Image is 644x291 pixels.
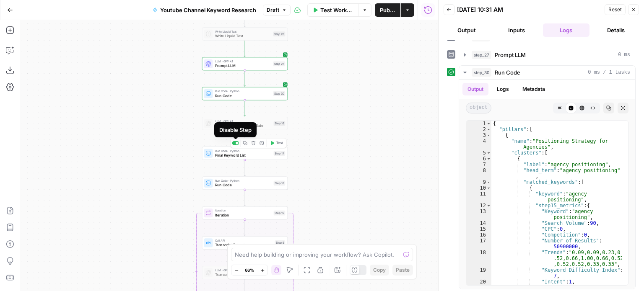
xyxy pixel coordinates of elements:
[466,167,491,179] div: 8
[244,100,246,116] g: Edge from step_30 to step_16
[215,149,272,153] span: Run Code · Python
[202,147,288,160] div: Run Code · PythonFinal Keyword ListStep 17Test
[593,23,639,37] button: Details
[215,119,272,124] span: LLM · GPT-4.1
[466,250,491,267] div: 18
[215,59,271,64] span: LLM · GPT-4.1
[215,272,272,277] span: Transcript Formatter
[273,61,285,66] div: Step 27
[466,203,491,209] div: 12
[370,265,389,276] button: Copy
[215,238,273,243] span: Call API
[466,156,491,162] div: 6
[517,83,550,95] button: Metadata
[202,266,288,279] div: LLM · GPT-4.1Transcript FormatterStep 21
[466,185,491,191] div: 10
[273,31,285,36] div: Step 28
[244,70,246,87] g: Edge from step_27 to step_30
[267,6,279,14] span: Draft
[244,219,246,236] g: Edge from step_19 to step_5
[486,150,491,156] span: Toggle code folding, rows 5 through 100
[466,126,491,132] div: 2
[274,121,286,126] div: Step 16
[466,238,491,250] div: 17
[472,68,491,77] span: step_30
[486,185,491,191] span: Toggle code folding, rows 10 through 31
[215,178,272,183] span: Run Code · Python
[244,41,246,57] g: Edge from step_28 to step_27
[274,151,286,156] div: Step 17
[466,138,491,150] div: 4
[493,23,540,37] button: Inputs
[466,191,491,203] div: 11
[273,91,285,96] div: Step 30
[202,206,288,220] div: IterationIterationStep 19
[244,190,246,206] g: Edge from step_18 to step_19
[543,23,589,37] button: Logs
[608,6,622,13] span: Reset
[160,6,256,14] span: Youtube Channel Keyword Research
[268,139,285,147] button: Test
[392,265,413,276] button: Paste
[245,267,254,273] span: 66%
[202,57,288,71] div: LLM · GPT-4.1Prompt LLMStep 27
[320,6,353,14] span: Test Workflow
[375,3,400,17] button: Publish
[459,80,635,289] div: 0 ms / 1 tasks
[215,208,272,213] span: Iteration
[466,285,491,291] div: 21
[202,87,288,100] div: Run Code · PythonRun CodeStep 30
[466,226,491,232] div: 15
[466,103,491,113] span: object
[215,242,273,247] span: Transcript Extractor
[215,29,271,34] span: Write Liquid Text
[466,162,491,167] div: 7
[215,93,271,98] span: Run Code
[276,141,283,146] span: Test
[202,236,288,250] div: Call APITranscript ExtractorStep 5
[202,177,288,190] div: Run Code · PythonRun CodeStep 18
[486,179,491,185] span: Toggle code folding, rows 9 through 98
[444,23,490,37] button: Output
[215,33,271,39] span: Write Liquid Text
[202,27,288,41] div: Write Liquid TextWrite Liquid TextStep 28
[466,121,491,126] div: 1
[274,211,286,216] div: Step 19
[466,279,491,285] div: 20
[202,117,288,130] div: LLM · GPT-4.1Phrase Questions Filter GateStep 16
[307,3,358,17] button: Test Workflow
[618,51,630,59] span: 0 ms
[495,68,520,77] span: Run Code
[486,121,491,126] span: Toggle code folding, rows 1 through 2241
[462,83,488,95] button: Output
[215,89,271,93] span: Run Code · Python
[466,267,491,279] div: 19
[466,132,491,138] div: 3
[263,5,291,15] button: Draft
[588,69,630,76] span: 0 ms / 1 tasks
[495,51,526,59] span: Prompt LLM
[373,266,386,274] span: Copy
[466,220,491,226] div: 14
[274,180,286,185] div: Step 18
[486,156,491,162] span: Toggle code folding, rows 6 through 99
[396,266,410,274] span: Paste
[459,66,635,79] button: 0 ms / 1 tasks
[215,63,271,68] span: Prompt LLM
[244,160,246,176] g: Edge from step_17 to step_18
[466,179,491,185] div: 9
[486,132,491,138] span: Toggle code folding, rows 3 through 102
[492,83,514,95] button: Logs
[275,240,285,245] div: Step 5
[148,3,261,17] button: Youtube Channel Keyword Research
[486,126,491,132] span: Toggle code folding, rows 2 through 2235
[459,48,635,62] button: 0 ms
[215,182,272,188] span: Run Code
[380,6,395,14] span: Publish
[605,4,626,15] button: Reset
[244,10,246,27] g: Edge from step_26 to step_28
[486,203,491,209] span: Toggle code folding, rows 12 through 27
[466,150,491,156] div: 5
[215,123,272,128] span: Phrase Questions Filter Gate
[215,212,272,218] span: Iteration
